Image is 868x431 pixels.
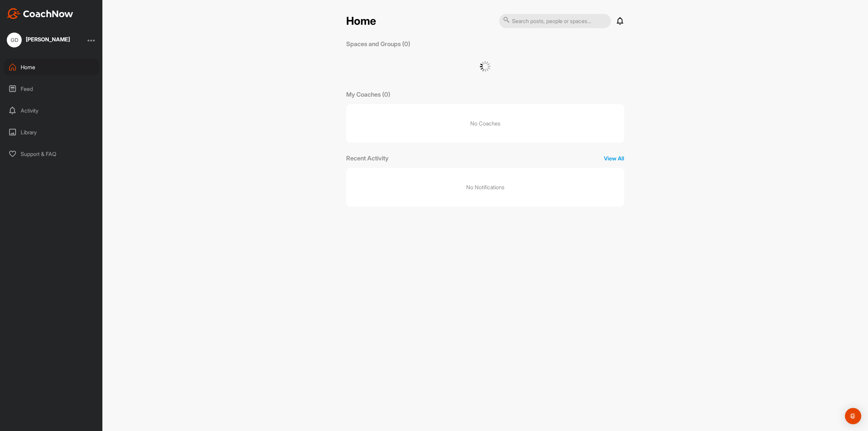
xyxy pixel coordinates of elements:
div: GD [7,33,22,47]
img: G6gVgL6ErOh57ABN0eRmCEwV0I4iEi4d8EwaPGI0tHgoAbU4EAHFLEQAh+QQFCgALACwIAA4AGAASAAAEbHDJSesaOCdk+8xg... [480,61,491,72]
div: [PERSON_NAME] [26,37,70,42]
p: No Notifications [466,183,505,191]
p: View All [604,154,624,162]
img: CoachNow [7,8,73,19]
div: Library [4,124,99,141]
div: Activity [4,102,99,119]
div: Open Intercom Messenger [845,408,861,424]
p: Spaces and Groups (0) [346,39,410,48]
div: Feed [4,80,99,97]
p: Recent Activity [346,154,389,163]
input: Search posts, people or spaces... [499,14,611,28]
h2: Home [346,15,376,28]
p: No Coaches [346,104,624,143]
div: Home [4,59,99,76]
div: Support & FAQ [4,145,99,162]
p: My Coaches (0) [346,90,390,99]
